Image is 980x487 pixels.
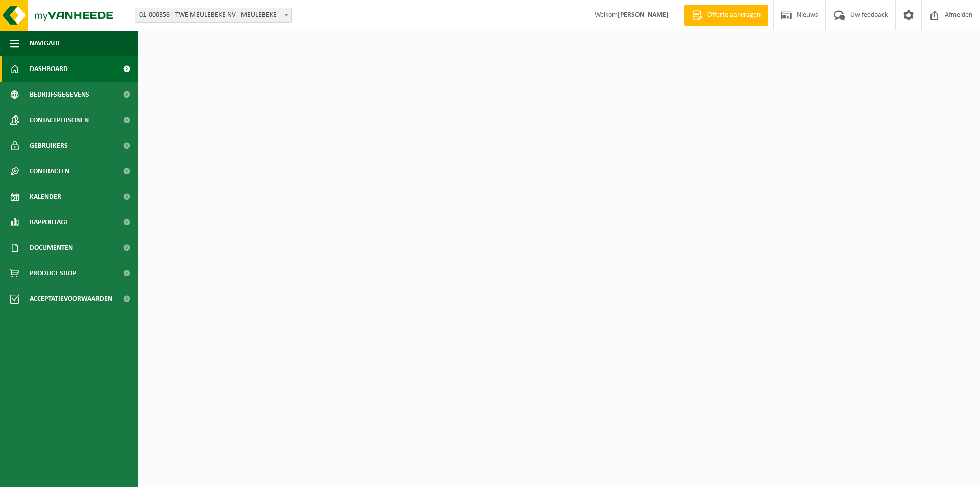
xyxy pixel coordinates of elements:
span: Product Shop [30,261,76,286]
span: 01-000358 - TWE MEULEBEKE NV - MEULEBEKE [135,8,291,22]
span: Documenten [30,235,73,261]
span: Offerte aanvragen [705,10,763,20]
span: Bedrijfsgegevens [30,82,89,107]
span: Dashboard [30,56,68,82]
span: Gebruikers [30,133,68,158]
strong: [PERSON_NAME] [618,11,669,19]
span: Kalender [30,184,61,210]
span: Contactpersonen [30,107,89,133]
span: Acceptatievoorwaarden [30,286,112,312]
a: Offerte aanvragen [684,5,768,26]
span: Contracten [30,158,69,184]
span: Rapportage [30,210,69,235]
span: 01-000358 - TWE MEULEBEKE NV - MEULEBEKE [135,8,292,23]
span: Navigatie [30,31,61,56]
